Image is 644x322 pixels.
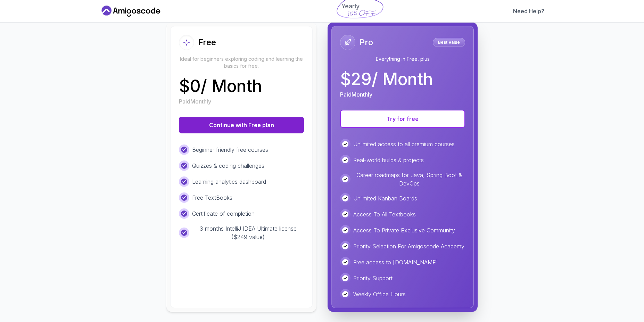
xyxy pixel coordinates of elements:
[340,110,465,128] button: Try for free
[192,162,264,170] p: Quizzes & coding challenges
[353,242,464,250] p: Priority Selection For Amigoscode Academy
[353,156,424,164] p: Real-world builds & projects
[353,258,438,266] p: Free access to [DOMAIN_NAME]
[179,117,304,133] button: Continue with Free plan
[434,39,464,46] p: Best Value
[192,146,268,154] p: Beginner friendly free courses
[192,209,255,218] p: Certificate of completion
[192,193,232,202] p: Free TextBooks
[353,194,417,203] p: Unlimited Kanban Boards
[353,226,455,234] p: Access To Private Exclusive Community
[353,140,455,148] p: Unlimited access to all premium courses
[179,78,262,94] p: $ 0 / Month
[192,224,304,241] p: 3 months IntelliJ IDEA Ultimate license ($249 value)
[353,274,393,282] p: Priority Support
[353,210,416,218] p: Access To All Textbooks
[353,171,465,188] p: Career roadmaps for Java, Spring Boot & DevOps
[179,56,304,69] p: Ideal for beginners exploring coding and learning the basics for free.
[340,56,465,63] p: Everything in Free, plus
[340,71,433,88] p: $ 29 / Month
[353,290,406,298] p: Weekly Office Hours
[198,37,216,48] h2: Free
[513,7,544,15] a: Need Help?
[179,97,211,106] p: Paid Monthly
[360,37,373,48] h2: Pro
[340,90,372,99] p: Paid Monthly
[192,177,266,186] p: Learning analytics dashboard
